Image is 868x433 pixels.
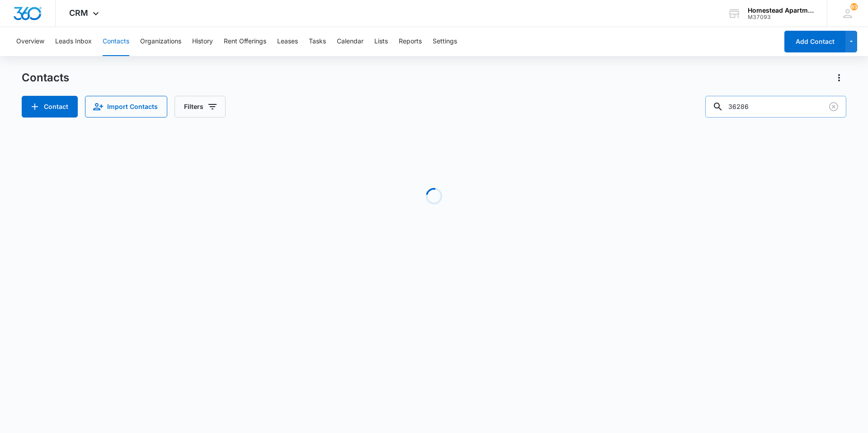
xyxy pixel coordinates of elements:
[309,27,326,56] button: Tasks
[705,96,846,118] input: Search Contacts
[22,96,78,118] button: Add Contact
[826,99,841,114] button: Clear
[16,27,44,56] button: Overview
[69,8,88,18] span: CRM
[850,3,858,10] span: 83
[784,31,845,52] button: Add Contact
[22,71,69,85] h1: Contacts
[399,27,422,56] button: Reports
[433,27,457,56] button: Settings
[224,27,266,56] button: Rent Offerings
[175,96,226,118] button: Filters
[832,71,846,85] button: Actions
[140,27,181,56] button: Organizations
[103,27,129,56] button: Contacts
[277,27,298,56] button: Leases
[337,27,363,56] button: Calendar
[748,14,814,20] div: account id
[748,7,814,14] div: account name
[374,27,388,56] button: Lists
[55,27,92,56] button: Leads Inbox
[850,3,858,10] div: notifications count
[192,27,213,56] button: History
[85,96,167,118] button: Import Contacts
